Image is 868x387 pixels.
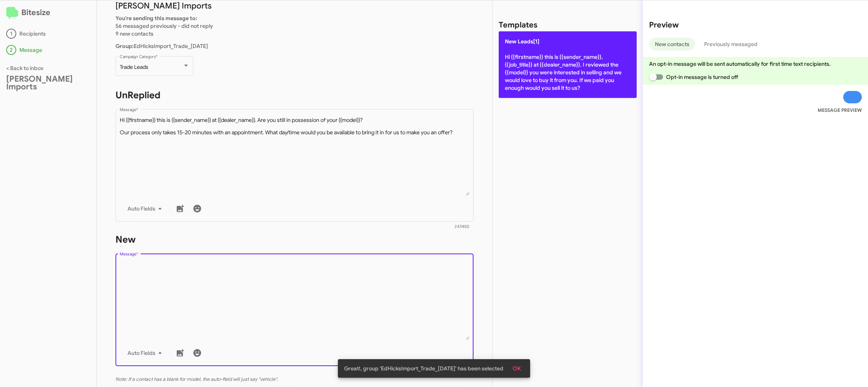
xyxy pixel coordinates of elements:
[120,63,148,70] span: Trade Leads
[499,19,537,31] h2: Templates
[655,38,689,51] span: New contacts
[121,202,171,216] button: Auto Fields
[115,43,208,50] span: EdHicksImport_Trade_[DATE]
[455,224,469,229] mat-hint: 247/450
[6,29,90,39] div: Recipients
[115,89,474,101] h1: UnReplied
[506,361,527,375] button: OK
[666,72,738,82] span: Opt-in message is turned off
[115,376,278,382] i: Note: If a contact has a blank for model, the auto-field will just say "vehicle".
[344,365,503,372] span: Great!, group 'EdHicksImport_Trade_[DATE]' has been selected
[499,31,637,98] p: Hi {{firstname}} this is {{sender_name}}, {{job_title}} at {{dealer_name}}. I reviewed the {{mode...
[6,7,18,19] img: logo-minimal.svg
[115,233,474,246] h1: New
[115,43,134,50] b: Group:
[505,38,539,45] span: New Leads[1]
[115,30,153,37] span: 9 new contacts
[6,45,90,55] div: Message
[6,65,43,72] a: < Back to inbox
[6,75,90,91] div: [PERSON_NAME] Imports
[115,15,197,22] b: You're sending this message to:
[818,106,862,114] small: MESSAGE PREVIEW
[6,45,16,55] div: 2
[127,202,165,216] span: Auto Fields
[6,7,90,19] h2: Bitesize
[121,346,171,360] button: Auto Fields
[698,38,763,51] button: Previously messaged
[513,361,521,375] span: OK
[649,38,695,51] button: New contacts
[649,19,862,31] h2: Preview
[127,346,165,360] span: Auto Fields
[6,29,16,39] div: 1
[115,22,213,29] span: 56 messaged previously - did not reply
[649,60,862,68] p: An opt-in message will be sent automatically for first time text recipients.
[704,38,758,51] span: Previously messaged
[115,2,474,10] p: [PERSON_NAME] Imports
